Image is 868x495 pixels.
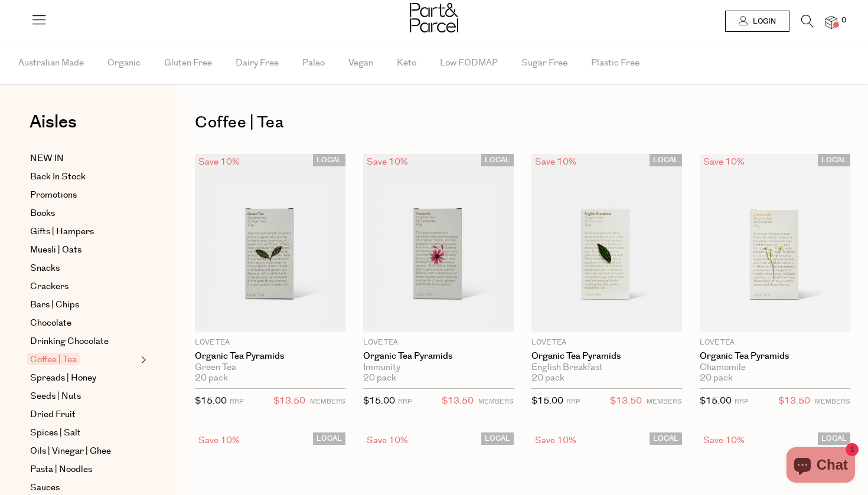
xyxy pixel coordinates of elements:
div: Save 10% [531,432,580,448]
span: Snacks [30,261,60,276]
span: Chocolate [30,316,71,330]
span: LOCAL [481,432,514,445]
span: Low FODMAP [440,42,498,84]
a: Chocolate [30,316,138,330]
a: Bars | Chips [30,298,138,312]
span: 20 pack [700,373,733,383]
a: Aisles [30,113,77,143]
span: $13.50 [778,394,810,409]
a: Drinking Chocolate [30,335,138,349]
span: NEW IN [30,152,64,166]
span: $15.00 [195,395,227,407]
span: Seeds | Nuts [30,389,81,404]
a: Spreads | Honey [30,371,138,385]
span: 20 pack [531,373,564,383]
div: English Breakfast [531,362,682,373]
a: Organic Tea Pyramids [363,351,514,362]
a: Oils | Vinegar | Ghee [30,444,138,458]
p: Love Tea [531,337,682,348]
a: NEW IN [30,152,138,166]
div: Save 10% [195,432,243,448]
span: $15.00 [700,395,732,407]
span: Pasta | Noodles [30,463,92,477]
a: Sauces [30,481,138,495]
span: LOCAL [313,432,345,445]
p: Love Tea [195,337,345,348]
a: Pasta | Noodles [30,463,138,477]
small: MEMBERS [815,397,850,406]
span: Paleo [302,42,325,84]
img: Part&Parcel [410,3,458,32]
a: Login [725,11,789,32]
span: Sauces [30,481,60,495]
div: Chamomile [700,362,850,373]
span: Drinking Chocolate [30,335,109,349]
a: Promotions [30,188,138,202]
span: Gluten Free [164,42,212,84]
span: Aisles [30,109,77,135]
span: 0 [838,15,849,26]
div: Green Tea [195,362,345,373]
img: Organic Tea Pyramids [195,154,345,332]
span: LOCAL [481,154,514,166]
span: Dried Fruit [30,408,76,422]
span: Spices | Salt [30,426,81,440]
span: LOCAL [313,154,345,166]
span: Australian Made [18,42,84,84]
a: Crackers [30,280,138,294]
small: MEMBERS [647,397,682,406]
a: 0 [825,16,837,28]
span: LOCAL [650,432,682,445]
span: Spreads | Honey [30,371,96,385]
a: Books [30,206,138,221]
span: LOCAL [818,432,850,445]
p: Love Tea [363,337,514,348]
span: $15.00 [531,395,563,407]
span: Bars | Chips [30,298,79,312]
span: Plastic Free [591,42,639,84]
small: RRP [735,397,748,406]
span: $13.50 [442,394,474,409]
div: Save 10% [700,154,748,170]
img: Organic Tea Pyramids [700,154,850,332]
small: RRP [566,397,580,406]
div: Save 10% [700,432,748,448]
small: RRP [398,397,412,406]
inbox-online-store-chat: Shopify online store chat [783,447,859,486]
img: Organic Tea Pyramids [363,154,514,332]
span: Oils | Vinegar | Ghee [30,444,111,458]
small: MEMBERS [478,397,514,406]
a: Dried Fruit [30,408,138,422]
a: Seeds | Nuts [30,389,138,404]
span: Crackers [30,280,68,294]
a: Spices | Salt [30,426,138,440]
span: Keto [397,42,416,84]
span: Books [30,206,55,221]
span: Dairy Free [236,42,279,84]
span: Login [750,17,776,27]
a: Gifts | Hampers [30,225,138,239]
span: Muesli | Oats [30,243,81,257]
span: Gifts | Hampers [30,225,94,239]
a: Organic Tea Pyramids [531,351,682,362]
a: Back In Stock [30,170,138,184]
span: $13.50 [273,394,305,409]
span: $13.50 [610,394,642,409]
span: Coffee | Tea [27,353,80,365]
span: $15.00 [363,395,395,407]
a: Muesli | Oats [30,243,138,257]
div: Immunity [363,362,514,373]
small: RRP [230,397,243,406]
div: Save 10% [363,154,412,170]
a: Snacks [30,261,138,276]
span: LOCAL [818,154,850,166]
div: Save 10% [195,154,243,170]
span: 20 pack [195,373,228,383]
span: Sugar Free [521,42,567,84]
div: Save 10% [531,154,580,170]
button: Expand/Collapse Coffee | Tea [138,353,146,367]
span: Back In Stock [30,170,86,184]
h1: Coffee | Tea [195,109,850,136]
div: Save 10% [363,432,412,448]
span: Promotions [30,188,77,202]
